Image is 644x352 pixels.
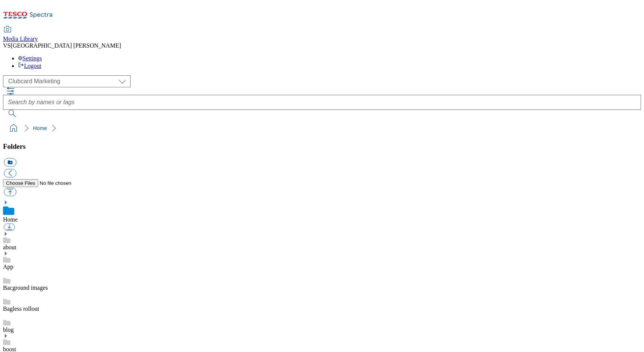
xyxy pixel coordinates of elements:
[3,264,14,270] a: App
[3,285,48,291] a: Bacground images
[11,42,121,49] span: [GEOGRAPHIC_DATA] [PERSON_NAME]
[3,95,641,110] input: Search by names or tags
[33,125,47,131] a: Home
[3,216,18,223] a: Home
[3,306,39,312] a: Bagless rollout
[3,27,38,42] a: Media Library
[3,244,17,250] a: about
[3,142,641,151] h3: Folders
[18,55,42,61] a: Settings
[8,122,20,134] a: home
[3,42,11,49] span: VS
[18,63,41,69] a: Logout
[3,36,38,42] span: Media Library
[3,327,14,333] a: blog
[3,121,641,135] nav: breadcrumb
